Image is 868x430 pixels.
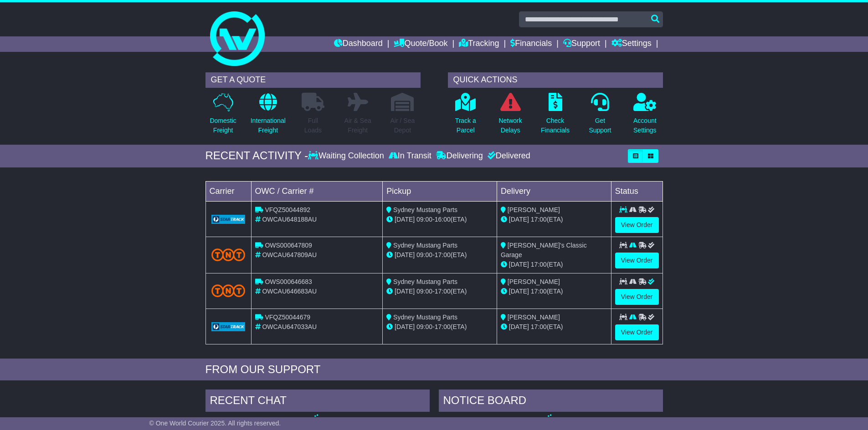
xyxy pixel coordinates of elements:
[386,215,493,224] div: - (ETA)
[251,181,383,201] td: OWC / Carrier #
[209,92,236,140] a: DomesticFreight
[439,390,663,414] div: NOTICE BOARD
[501,322,607,332] div: (ETA)
[302,116,324,135] p: Full Loads
[393,242,457,249] span: Sydney Mustang Parts
[531,323,547,330] span: 17:00
[508,206,560,213] span: [PERSON_NAME]
[509,261,529,268] span: [DATE]
[393,206,457,213] span: Sydney Mustang Parts
[393,278,457,285] span: Sydney Mustang Parts
[508,314,560,321] span: [PERSON_NAME]
[588,92,611,140] a: GetSupport
[308,151,386,161] div: Waiting Collection
[455,92,477,140] a: Track aParcel
[394,36,447,52] a: Quote/Book
[205,72,421,88] div: GET A QUOTE
[205,363,663,376] div: FROM OUR SUPPORT
[455,116,476,135] p: Track a Parcel
[501,260,607,269] div: (ETA)
[611,36,652,52] a: Settings
[251,116,286,135] p: International Freight
[205,181,251,201] td: Carrier
[435,216,451,223] span: 16:00
[386,151,434,161] div: In Transit
[540,92,570,140] a: CheckFinancials
[334,36,383,52] a: Dashboard
[250,92,286,140] a: InternationalFreight
[435,288,451,295] span: 17:00
[416,288,432,295] span: 09:00
[541,116,570,135] p: Check Financials
[501,242,587,258] span: [PERSON_NAME]'s Classic Garage
[416,251,432,258] span: 09:00
[386,250,493,260] div: - (ETA)
[390,116,415,135] p: Air / Sea Depot
[265,278,312,285] span: OWS000646683
[262,216,317,223] span: OWCAU648188AU
[508,278,560,285] span: [PERSON_NAME]
[262,288,317,295] span: OWCAU646683AU
[435,251,451,258] span: 17:00
[498,92,522,140] a: NetworkDelays
[501,287,607,296] div: (ETA)
[435,323,451,330] span: 17:00
[531,288,547,295] span: 17:00
[531,216,547,223] span: 17:00
[589,116,611,135] p: Get Support
[509,323,529,330] span: [DATE]
[615,324,659,340] a: View Order
[563,36,600,52] a: Support
[395,288,415,295] span: [DATE]
[386,287,493,296] div: - (ETA)
[416,323,432,330] span: 09:00
[531,261,547,268] span: 17:00
[265,242,312,249] span: OWS000647809
[395,251,415,258] span: [DATE]
[497,181,611,201] td: Delivery
[210,116,236,135] p: Domestic Freight
[416,216,432,223] span: 09:00
[265,206,310,213] span: VFQZ50044892
[459,36,499,52] a: Tracking
[149,420,281,427] span: © One World Courier 2025. All rights reserved.
[265,314,310,321] span: VFQZ50044679
[611,181,663,201] td: Status
[211,284,246,297] img: TNT_Domestic.png
[205,149,308,162] div: RECENT ACTIVITY -
[615,253,659,268] a: View Order
[211,248,246,261] img: TNT_Domestic.png
[485,151,530,161] div: Delivered
[448,72,663,88] div: QUICK ACTIONS
[205,390,430,414] div: RECENT CHAT
[344,116,371,135] p: Air & Sea Freight
[633,116,657,135] p: Account Settings
[262,251,317,258] span: OWCAU647809AU
[501,215,607,224] div: (ETA)
[211,322,246,331] img: GetCarrierServiceLogo
[498,116,522,135] p: Network Delays
[386,322,493,332] div: - (ETA)
[262,323,317,330] span: OWCAU647033AU
[383,181,497,201] td: Pickup
[395,323,415,330] span: [DATE]
[211,215,246,224] img: GetCarrierServiceLogo
[633,92,657,140] a: AccountSettings
[615,217,659,233] a: View Order
[510,36,552,52] a: Financials
[393,314,457,321] span: Sydney Mustang Parts
[509,288,529,295] span: [DATE]
[615,289,659,305] a: View Order
[434,151,485,161] div: Delivering
[509,216,529,223] span: [DATE]
[395,216,415,223] span: [DATE]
